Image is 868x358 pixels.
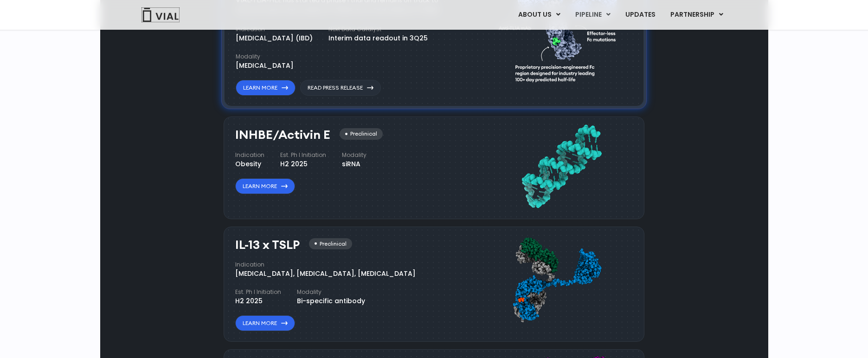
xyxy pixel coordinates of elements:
[142,8,179,22] img: Vial Logo
[340,128,383,140] div: Preclinical
[309,238,352,250] div: Preclinical
[618,7,662,23] a: UPDATES
[235,269,416,279] div: [MEDICAL_DATA], [MEDICAL_DATA], [MEDICAL_DATA]
[297,296,365,306] div: Bi-specific antibody
[235,288,281,296] h4: Est. Ph I Initiation
[342,151,366,159] h4: Modality
[235,260,416,269] h4: Indication
[235,315,295,331] a: Learn More
[511,7,567,23] a: ABOUT USMenu Toggle
[235,238,300,252] h3: IL-13 x TSLP
[236,61,294,71] div: [MEDICAL_DATA]
[236,80,296,96] a: Learn More
[280,151,326,159] h4: Est. Ph I Initiation
[236,52,294,61] h4: Modality
[300,80,381,96] a: Read Press Release
[235,178,295,194] a: Learn More
[328,33,428,43] div: Interim data readout in 3Q25
[235,128,330,142] h3: INHBE/Activin E
[236,33,313,43] div: [MEDICAL_DATA] (IBD)
[663,7,731,23] a: PARTNERSHIPMenu Toggle
[568,7,617,23] a: PIPELINEMenu Toggle
[235,151,264,159] h4: Indication
[235,296,281,306] div: H2 2025
[342,159,366,169] div: siRNA
[280,159,326,169] div: H2 2025
[297,288,365,296] h4: Modality
[235,159,264,169] div: Obesity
